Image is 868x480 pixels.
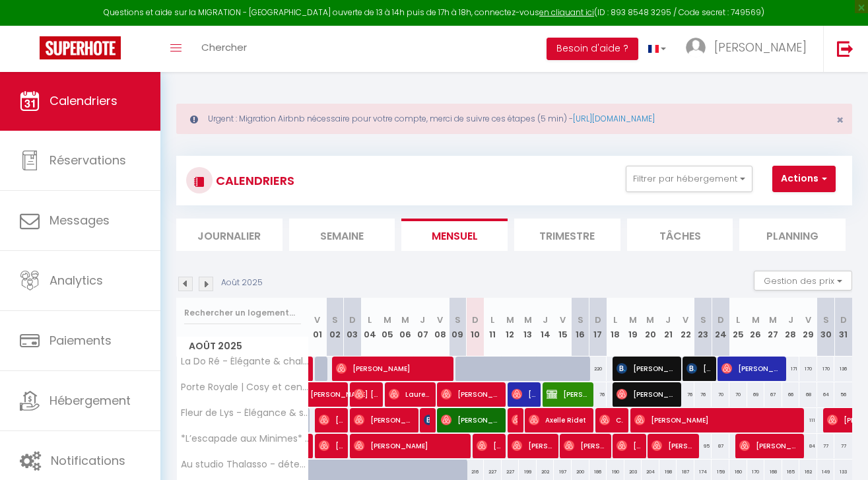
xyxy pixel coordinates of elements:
span: [PERSON_NAME] [319,433,343,458]
abbr: J [788,314,793,326]
span: [PERSON_NAME] [354,433,467,458]
th: 01 [309,298,327,357]
th: 10 [467,298,484,357]
abbr: S [700,314,706,326]
abbr: D [718,314,724,326]
span: [PERSON_NAME] [477,433,500,458]
span: Notifications [51,452,125,469]
span: Au studio Thalasso - détente & évasion [179,460,311,469]
th: 03 [344,298,362,357]
th: 20 [642,298,659,357]
div: 56 [834,382,852,407]
abbr: J [420,314,425,326]
abbr: L [490,314,494,326]
abbr: V [314,314,320,326]
div: 66 [782,382,800,407]
th: 19 [624,298,642,357]
th: 29 [799,298,817,357]
abbr: M [506,314,514,326]
span: [PERSON_NAME] [617,356,676,381]
abbr: J [543,314,548,326]
a: [URL][DOMAIN_NAME] [573,113,655,124]
span: Laure Lily [389,382,430,407]
th: 14 [537,298,554,357]
abbr: L [613,314,617,326]
li: Tâches [627,219,733,251]
span: [PERSON_NAME] [512,407,517,432]
span: Clémence Desoeuvre [599,407,623,432]
span: Fleur de Lys - Élégance & sérénité en centre-ville [179,408,311,418]
span: [PERSON_NAME] [319,407,343,432]
span: [PERSON_NAME] [512,382,535,407]
li: Mensuel [401,219,508,251]
div: 69 [747,382,765,407]
th: 09 [449,298,467,357]
abbr: D [472,314,479,326]
span: Axelle Ridet [529,407,588,432]
abbr: M [384,314,391,326]
button: Besoin d'aide ? [547,38,638,60]
div: 84 [799,434,817,458]
abbr: M [629,314,637,326]
th: 30 [817,298,835,357]
abbr: D [595,314,601,326]
div: 171 [782,357,800,381]
div: 68 [799,382,817,407]
th: 15 [554,298,572,357]
img: logout [837,40,853,57]
span: *L’escapade aux Minimes* - confort et urbain [179,434,311,444]
abbr: D [349,314,356,326]
span: [PERSON_NAME] [634,407,801,432]
th: 25 [729,298,747,357]
span: Calendriers [50,92,117,109]
button: Close [836,114,844,126]
th: 31 [834,298,852,357]
abbr: L [368,314,372,326]
span: [PERSON_NAME] [714,39,807,55]
button: Gestion des prix [754,271,852,291]
th: 22 [677,298,694,357]
abbr: V [805,314,811,326]
th: 11 [484,298,502,357]
div: 220 [589,357,607,381]
span: Réservations [50,152,126,168]
span: [PERSON_NAME] [721,356,781,381]
abbr: J [665,314,671,326]
span: [PERSON_NAME] DOS [PERSON_NAME] [547,382,588,407]
span: Paiements [50,332,112,349]
img: ... [686,38,706,57]
span: [PERSON_NAME] [651,433,693,458]
span: [PERSON_NAME] [686,356,710,381]
th: 18 [607,298,624,357]
th: 23 [694,298,712,357]
abbr: M [769,314,777,326]
span: [PERSON_NAME] [512,433,553,458]
th: 02 [326,298,344,357]
th: 06 [396,298,414,357]
a: en cliquant ici [539,7,594,18]
th: 12 [502,298,519,357]
abbr: L [736,314,740,326]
div: 170 [817,357,835,381]
span: La Do Ré - Élégante & chaleureuse maison à [GEOGRAPHIC_DATA] [179,357,311,366]
span: Porte Royale | Cosy et central [179,382,311,392]
input: Rechercher un logement... [184,301,301,325]
span: Hébergement [50,392,131,409]
span: [PERSON_NAME] [441,407,500,432]
span: Août 2025 [177,337,308,356]
a: [PERSON_NAME] [304,382,321,407]
abbr: M [646,314,654,326]
abbr: M [524,314,532,326]
th: 28 [782,298,800,357]
th: 16 [572,298,589,357]
div: 70 [712,382,729,407]
abbr: S [455,314,461,326]
th: 27 [764,298,782,357]
span: [PERSON_NAME] [310,375,371,400]
span: [PERSON_NAME] [617,433,640,458]
th: 13 [519,298,537,357]
iframe: LiveChat chat widget [813,425,868,480]
div: 136 [834,357,852,381]
th: 26 [747,298,765,357]
th: 24 [712,298,729,357]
